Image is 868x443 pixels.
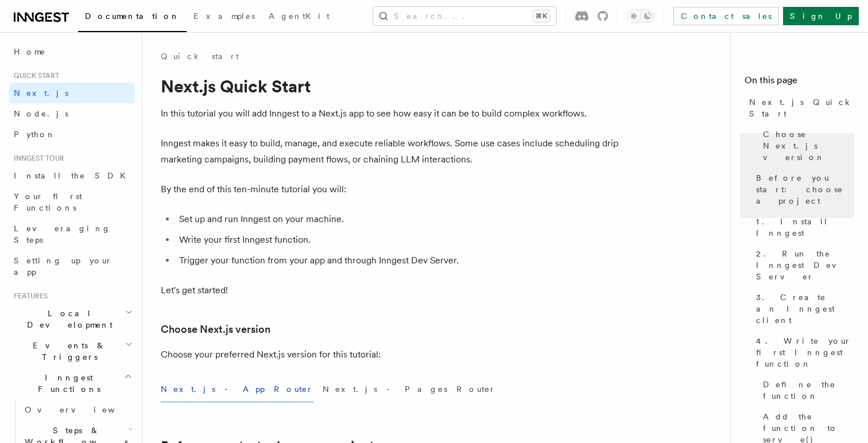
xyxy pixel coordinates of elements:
li: Write your first Inngest function. [176,232,620,248]
a: Contact sales [673,7,778,25]
span: Features [9,292,48,301]
p: Inngest makes it easy to build, manage, and execute reliable workflows. Some use cases include sc... [161,135,620,168]
span: Inngest tour [9,154,64,163]
span: AgentKit [269,11,330,21]
a: Before you start: choose a project [751,168,854,211]
span: 3. Create an Inngest client [756,292,854,326]
a: Choose Next.js version [758,124,854,168]
span: Before you start: choose a project [756,172,854,207]
span: Inngest Functions [9,372,124,395]
button: Events & Triggers [9,335,135,367]
span: 1. Install Inngest [756,216,854,239]
a: Next.js Quick Start [745,92,854,124]
span: Overview [25,405,143,414]
a: Overview [20,399,135,420]
span: Next.js [14,88,68,98]
span: Your first Functions [14,192,82,212]
span: Documentation [85,11,180,21]
h1: Next.js Quick Start [161,76,620,96]
span: Examples [193,11,255,21]
a: AgentKit [262,3,336,31]
span: 4. Write your first Inngest function [756,335,854,370]
a: Examples [187,3,262,31]
button: Search...⌘K [373,7,556,25]
button: Next.js - App Router [161,376,313,402]
span: Events & Triggers [9,340,125,363]
span: Choose Next.js version [763,129,854,163]
button: Next.js - Pages Router [323,376,496,402]
a: Choose Next.js version [161,321,270,337]
button: Inngest Functions [9,367,135,399]
p: By the end of this ten-minute tutorial you will: [161,181,620,197]
a: Define the function [758,374,854,406]
span: Setting up your app [14,256,113,277]
span: Home [14,46,46,57]
a: 1. Install Inngest [751,211,854,243]
li: Trigger your function from your app and through Inngest Dev Server. [176,252,620,269]
span: Quick start [9,71,59,80]
a: Install the SDK [9,165,135,186]
a: Your first Functions [9,186,135,218]
span: 2. Run the Inngest Dev Server [756,248,854,282]
span: Python [14,130,56,139]
span: Local Development [9,308,125,331]
li: Set up and run Inngest on your machine. [176,211,620,227]
p: Choose your preferred Next.js version for this tutorial: [161,347,620,363]
a: Sign Up [783,7,859,25]
span: Next.js Quick Start [749,96,854,119]
span: Define the function [763,379,854,402]
a: 2. Run the Inngest Dev Server [751,243,854,287]
span: Node.js [14,109,68,118]
span: Leveraging Steps [14,224,111,244]
p: Let's get started! [161,282,620,298]
a: Home [9,41,135,62]
button: Toggle dark mode [627,9,654,23]
a: Python [9,124,135,145]
kbd: ⌘K [533,10,549,22]
a: 4. Write your first Inngest function [751,331,854,374]
button: Local Development [9,303,135,335]
a: Node.js [9,103,135,124]
a: Leveraging Steps [9,218,135,250]
p: In this tutorial you will add Inngest to a Next.js app to see how easy it can be to build complex... [161,106,620,122]
a: Setting up your app [9,250,135,282]
h4: On this page [745,73,854,92]
a: Quick start [161,50,239,62]
a: Documentation [78,3,187,32]
a: 3. Create an Inngest client [751,287,854,331]
span: Install the SDK [14,171,133,180]
a: Next.js [9,83,135,103]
